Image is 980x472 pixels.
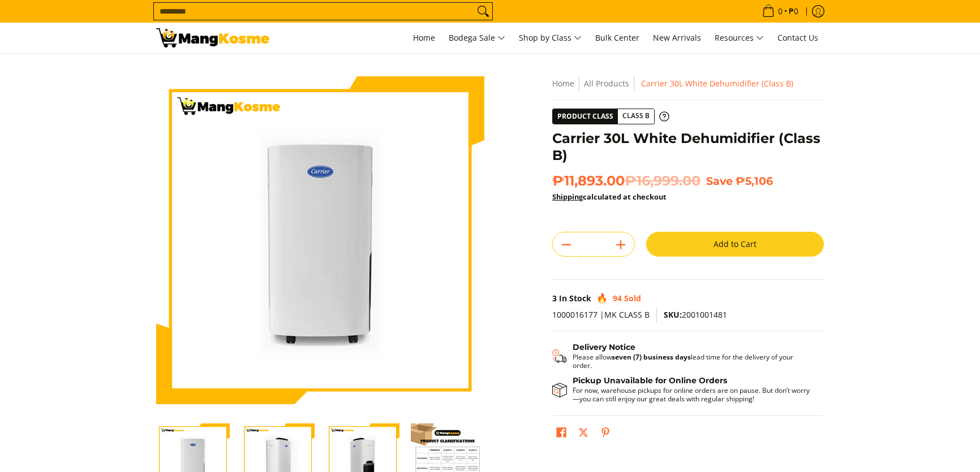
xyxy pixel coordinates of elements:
span: 1000016177 |MK CLASS B [552,309,650,320]
del: ₱16,999.00 [625,172,700,189]
span: ₱11,893.00 [552,172,700,189]
a: Shop by Class [513,23,587,53]
a: Resources [709,23,770,53]
a: Share on Facebook [553,425,569,444]
button: Add [607,236,634,254]
span: ₱5,106 [736,174,773,188]
nav: Main Menu [281,23,824,53]
a: Contact Us [772,23,824,53]
nav: Breadcrumbs [552,76,824,91]
img: Carrier 30-Liter Dehumidifier - White (Class B) l Mang Kosme [156,28,269,47]
strong: Pickup Unavailable for Online Orders [573,375,727,386]
a: Shipping [552,192,583,202]
span: In Stock [559,293,591,304]
span: Bodega Sale [449,31,505,45]
span: 94 [613,293,622,304]
span: New Arrivals [653,32,701,43]
p: For now, warehouse pickups for online orders are on pause. But don’t worry—you can still enjoy ou... [573,386,813,403]
button: Add to Cart [646,232,824,257]
a: All Products [584,78,629,89]
span: Shop by Class [519,31,582,45]
a: Product Class Class B [552,109,669,124]
button: Subtract [553,236,580,254]
strong: calculated at checkout [552,192,667,202]
a: Bulk Center [590,23,645,53]
a: Home [407,23,441,53]
img: carrier-30-liter-dehumidier-premium-full-view-mang-kosme [156,76,484,404]
span: Save [706,174,733,188]
span: Sold [624,293,641,304]
span: Contact Us [777,32,818,43]
span: 2001001481 [664,309,727,320]
a: Bodega Sale [443,23,511,53]
span: 0 [776,7,784,15]
button: Search [474,3,492,20]
span: Resources [715,31,764,45]
span: ₱0 [787,7,800,15]
p: Please allow lead time for the delivery of your order. [573,353,813,370]
strong: Delivery Notice [573,342,635,352]
span: SKU: [664,309,682,320]
span: Class B [618,109,654,123]
a: Home [552,78,574,89]
strong: seven (7) business days [612,352,691,362]
span: • [759,5,802,18]
h1: Carrier 30L White Dehumidifier (Class B) [552,130,824,164]
span: 3 [552,293,557,304]
span: Carrier 30L White Dehumidifier (Class B) [641,78,793,89]
a: Post on X [575,425,591,444]
span: Product Class [553,109,618,124]
span: Bulk Center [595,32,639,43]
span: Home [413,32,435,43]
a: Pin on Pinterest [598,425,613,444]
button: Shipping & Delivery [552,343,813,370]
a: New Arrivals [647,23,707,53]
